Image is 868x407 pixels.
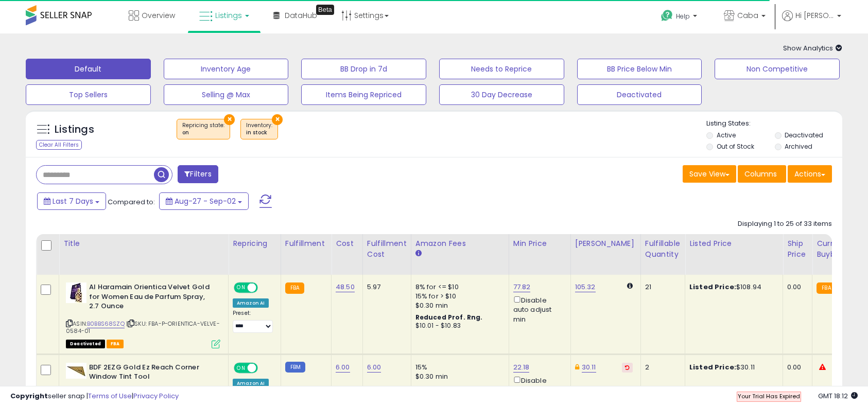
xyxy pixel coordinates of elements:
[737,10,758,21] span: Caba
[55,122,94,137] h5: Listings
[818,391,858,401] span: 2025-09-10 18:12 GMT
[683,165,736,183] button: Save View
[301,84,426,105] button: Items Being Repriced
[738,392,800,400] span: Your Trial Has Expired
[415,292,501,301] div: 15% for > $10
[439,59,564,79] button: Needs to Reprice
[336,282,355,292] a: 48.50
[367,238,407,260] div: Fulfillment Cost
[133,391,179,401] a: Privacy Policy
[689,282,775,292] div: $108.94
[787,238,808,260] div: Ship Price
[164,59,289,79] button: Inventory Age
[142,10,175,21] span: Overview
[439,84,564,105] button: 30 Day Decrease
[256,284,273,292] span: OFF
[66,320,220,335] span: | SKU: FBA-P-ORIENTICA-VELVE-0584-01
[316,5,334,15] div: Tooltip anchor
[285,238,327,249] div: Fulfillment
[63,238,224,249] div: Title
[272,114,283,125] button: ×
[246,129,272,136] div: in stock
[235,363,248,372] span: ON
[107,340,124,348] span: FBA
[415,372,501,381] div: $0.30 min
[645,282,677,292] div: 21
[10,391,48,401] strong: Copyright
[178,165,218,183] button: Filters
[706,119,842,129] p: Listing States:
[661,9,673,22] i: Get Help
[689,238,778,249] div: Listed Price
[653,2,707,33] a: Help
[717,142,754,151] label: Out of Stock
[233,238,276,249] div: Repricing
[175,196,236,206] span: Aug-27 - Sep-02
[88,391,132,401] a: Terms of Use
[26,59,151,79] button: Default
[10,392,179,401] div: seller snap | |
[577,59,702,79] button: BB Price Below Min
[783,43,842,53] span: Show Analytics
[744,169,777,179] span: Columns
[37,192,106,210] button: Last 7 Days
[215,10,242,21] span: Listings
[787,363,804,372] div: 0.00
[575,282,596,292] a: 105.32
[513,294,563,324] div: Disable auto adjust min
[26,84,151,105] button: Top Sellers
[788,165,832,183] button: Actions
[285,10,317,21] span: DataHub
[53,196,93,206] span: Last 7 Days
[415,282,501,292] div: 8% for <= $10
[513,238,566,249] div: Min Price
[66,282,220,347] div: ASIN:
[513,282,531,292] a: 77.82
[336,238,358,249] div: Cost
[285,362,305,373] small: FBM
[89,363,214,384] b: BDF 2EZG Gold Ez Reach Corner Window Tint Tool
[256,363,273,372] span: OFF
[785,131,823,139] label: Deactivated
[717,131,736,139] label: Active
[738,165,786,183] button: Columns
[415,363,501,372] div: 15%
[415,249,422,258] small: Amazon Fees.
[36,140,82,150] div: Clear All Filters
[233,379,269,388] div: Amazon AI
[182,121,224,137] span: Repricing state :
[159,192,249,210] button: Aug-27 - Sep-02
[738,219,832,229] div: Displaying 1 to 25 of 33 items
[645,238,681,260] div: Fulfillable Quantity
[246,121,272,137] span: Inventory :
[689,282,736,292] b: Listed Price:
[782,10,841,33] a: Hi [PERSON_NAME]
[577,84,702,105] button: Deactivated
[715,59,840,79] button: Non Competitive
[689,363,775,372] div: $30.11
[676,12,690,21] span: Help
[785,142,812,151] label: Archived
[415,322,501,330] div: $10.01 - $10.83
[233,298,269,308] div: Amazon AI
[415,238,505,249] div: Amazon Fees
[367,362,381,373] a: 6.00
[89,282,214,314] b: Al Haramain Orientica Velvet Gold for Women Eau de Parfum Spray, 2.7 Ounce
[415,301,501,310] div: $0.30 min
[575,238,636,249] div: [PERSON_NAME]
[66,340,105,348] span: All listings that are unavailable for purchase on Amazon for any reason other than out-of-stock
[224,114,235,125] button: ×
[66,282,86,303] img: 416q+4gBvzL._SL40_.jpg
[66,363,86,379] img: 31xv4gs8OnL._SL40_.jpg
[164,84,289,105] button: Selling @ Max
[285,282,304,294] small: FBA
[787,282,804,292] div: 0.00
[301,59,426,79] button: BB Drop in 7d
[582,362,596,373] a: 30.11
[233,310,273,333] div: Preset:
[689,362,736,372] b: Listed Price:
[645,363,677,372] div: 2
[235,284,248,292] span: ON
[415,313,483,322] b: Reduced Prof. Rng.
[87,320,125,328] a: B0BBS68SZQ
